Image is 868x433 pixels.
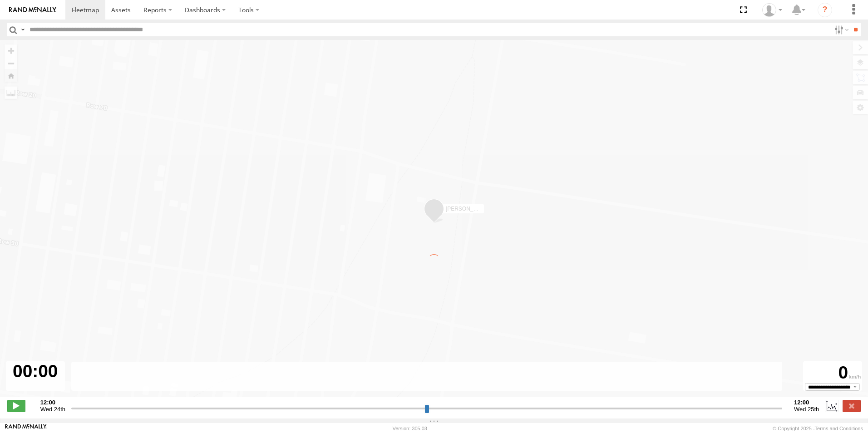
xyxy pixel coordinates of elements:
a: Terms and Conditions [815,426,863,431]
div: 0 [804,363,861,383]
a: Visit our Website [5,424,47,433]
strong: 12:00 [40,399,65,406]
label: Search Filter Options [831,23,850,36]
div: © Copyright 2025 - [773,426,863,431]
label: Close [843,400,861,412]
span: Wed 25th [794,406,819,413]
div: Version: 305.03 [393,426,427,431]
span: Wed 24th [40,406,65,413]
div: Hilton May [759,3,785,17]
label: Play/Stop [7,400,25,412]
label: Search Query [19,23,26,36]
strong: 12:00 [794,399,819,406]
i: ? [818,3,832,17]
img: rand-logo.svg [9,7,56,13]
